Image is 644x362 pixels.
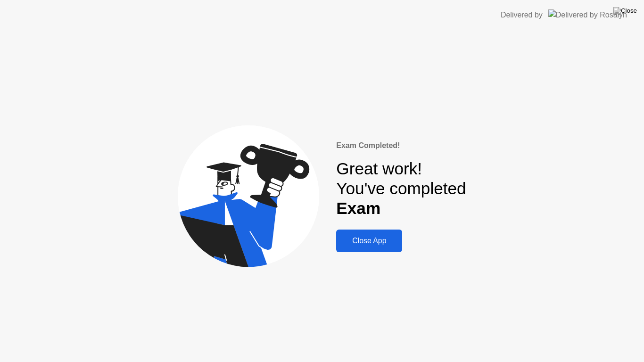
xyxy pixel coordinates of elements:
img: Close [613,7,637,15]
div: Exam Completed! [336,140,466,151]
img: Delivered by Rosalyn [548,9,627,20]
b: Exam [336,199,380,217]
div: Delivered by [501,9,543,21]
div: Close App [339,237,399,245]
button: Close App [336,230,402,252]
div: Great work! You've completed [336,159,466,219]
